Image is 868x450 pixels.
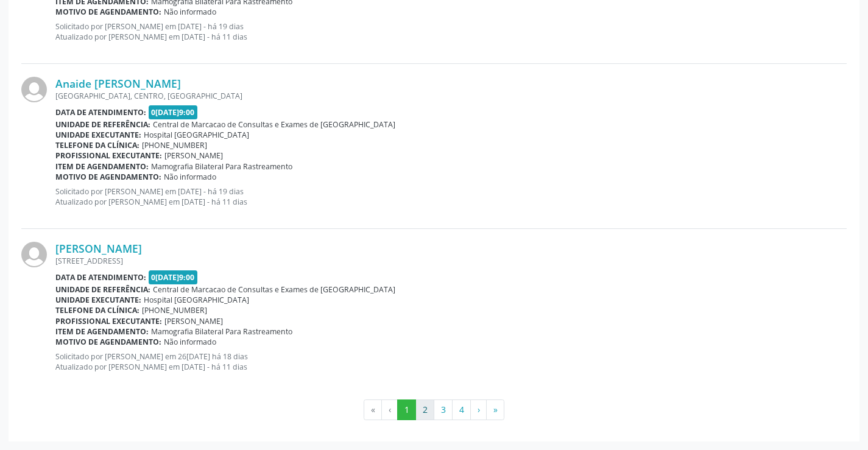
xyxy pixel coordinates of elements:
a: [PERSON_NAME] [55,242,142,255]
button: Go to page 4 [452,399,471,420]
b: Motivo de agendamento: [55,7,161,17]
span: [PERSON_NAME] [164,316,223,326]
b: Data de atendimento: [55,107,146,118]
b: Motivo de agendamento: [55,172,161,182]
button: Go to next page [470,399,487,420]
span: Não informado [164,172,216,182]
span: Mamografia Bilateral Para Rastreamento [151,326,292,337]
b: Profissional executante: [55,316,162,326]
button: Go to last page [486,399,504,420]
b: Unidade de referência: [55,119,150,130]
b: Unidade executante: [55,295,141,305]
div: [GEOGRAPHIC_DATA], CENTRO, [GEOGRAPHIC_DATA] [55,91,847,101]
span: [PERSON_NAME] [164,150,223,161]
button: Go to page 1 [397,399,416,420]
b: Profissional executante: [55,150,162,161]
span: [PHONE_NUMBER] [142,305,207,315]
button: Go to page 2 [415,399,434,420]
span: Hospital [GEOGRAPHIC_DATA] [144,295,249,305]
ul: Pagination [21,399,847,420]
span: 0[DATE]9:00 [149,270,198,284]
img: img [21,242,47,267]
b: Unidade de referência: [55,284,150,295]
b: Motivo de agendamento: [55,337,161,347]
a: Anaide [PERSON_NAME] [55,77,181,90]
img: img [21,77,47,102]
span: Hospital [GEOGRAPHIC_DATA] [144,130,249,140]
b: Unidade executante: [55,130,141,140]
span: Mamografia Bilateral Para Rastreamento [151,161,292,172]
p: Solicitado por [PERSON_NAME] em [DATE] - há 19 dias Atualizado por [PERSON_NAME] em [DATE] - há 1... [55,186,847,207]
span: [PHONE_NUMBER] [142,140,207,150]
b: Item de agendamento: [55,326,149,337]
div: [STREET_ADDRESS] [55,256,847,266]
span: Não informado [164,337,216,347]
b: Item de agendamento: [55,161,149,172]
button: Go to page 3 [434,399,453,420]
span: 0[DATE]9:00 [149,105,198,119]
span: Central de Marcacao de Consultas e Exames de [GEOGRAPHIC_DATA] [153,119,395,130]
b: Telefone da clínica: [55,140,139,150]
p: Solicitado por [PERSON_NAME] em 26[DATE] há 18 dias Atualizado por [PERSON_NAME] em [DATE] - há 1... [55,351,847,372]
span: Não informado [164,7,216,17]
b: Data de atendimento: [55,272,146,283]
p: Solicitado por [PERSON_NAME] em [DATE] - há 19 dias Atualizado por [PERSON_NAME] em [DATE] - há 1... [55,21,847,42]
span: Central de Marcacao de Consultas e Exames de [GEOGRAPHIC_DATA] [153,284,395,295]
b: Telefone da clínica: [55,305,139,315]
